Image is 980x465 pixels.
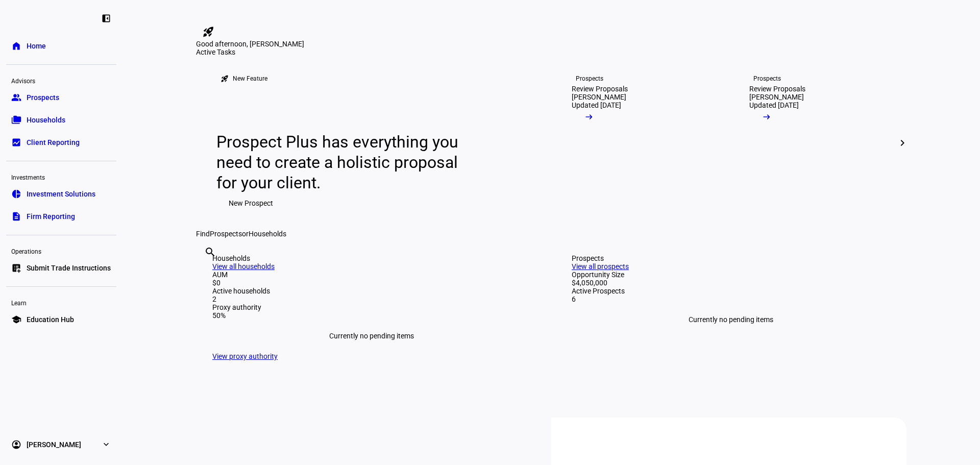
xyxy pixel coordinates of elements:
div: Proxy authority [212,303,531,311]
div: Review Proposals [572,85,628,93]
mat-icon: rocket_launch [220,75,229,83]
eth-mat-symbol: account_circle [11,439,21,450]
mat-icon: rocket_launch [202,26,214,38]
div: Advisors [6,73,116,87]
mat-icon: chevron_right [896,137,909,149]
a: ProspectsReview Proposals[PERSON_NAME]Updated [DATE] [733,56,902,230]
div: Active households [212,287,531,295]
div: Opportunity Size [572,271,890,279]
eth-mat-symbol: home [11,41,21,51]
eth-mat-symbol: list_alt_add [11,263,21,273]
eth-mat-symbol: folder_copy [11,115,21,125]
eth-mat-symbol: left_panel_close [101,13,111,23]
div: 50% [212,311,531,320]
div: Find or [196,230,906,238]
div: New Feature [233,75,267,83]
div: Active Prospects [572,287,890,295]
div: Active Tasks [196,48,906,56]
div: 6 [572,295,890,303]
div: Prospects [572,254,890,262]
mat-icon: arrow_right_alt [584,112,594,122]
div: Prospects [753,75,781,83]
a: pie_chartInvestment Solutions [6,184,116,204]
span: Households [249,230,286,238]
span: Firm Reporting [27,211,75,222]
div: Investments [6,169,116,184]
eth-mat-symbol: bid_landscape [11,137,21,148]
a: groupProspects [6,87,116,108]
a: bid_landscapeClient Reporting [6,132,116,153]
span: Home [27,41,46,51]
span: Submit Trade Instructions [27,263,111,273]
div: Good afternoon, [PERSON_NAME] [196,40,906,48]
div: AUM [212,271,531,279]
a: View proxy authority [212,352,278,360]
div: Learn [6,295,116,309]
a: homeHome [6,36,116,56]
span: [PERSON_NAME] [27,439,81,450]
span: Prospects [210,230,242,238]
div: 2 [212,295,531,303]
a: descriptionFirm Reporting [6,206,116,227]
div: $0 [212,279,531,287]
div: [PERSON_NAME] [749,93,804,101]
span: Investment Solutions [27,189,95,199]
div: Review Proposals [749,85,805,93]
div: Updated [DATE] [572,101,621,109]
span: Prospects [27,92,59,103]
a: ProspectsReview Proposals[PERSON_NAME]Updated [DATE] [555,56,725,230]
div: $4,050,000 [572,279,890,287]
a: folder_copyHouseholds [6,110,116,130]
eth-mat-symbol: school [11,314,21,325]
span: Client Reporting [27,137,80,148]
div: Prospects [576,75,603,83]
div: Prospect Plus has everything you need to create a holistic proposal for your client. [216,132,468,193]
div: Operations [6,243,116,258]
eth-mat-symbol: group [11,92,21,103]
button: New Prospect [216,193,285,213]
mat-icon: arrow_right_alt [762,112,772,122]
div: Updated [DATE] [749,101,799,109]
a: View all households [212,262,275,271]
span: Households [27,115,65,125]
eth-mat-symbol: pie_chart [11,189,21,199]
div: [PERSON_NAME] [572,93,626,101]
eth-mat-symbol: expand_more [101,439,111,450]
span: Education Hub [27,314,74,325]
span: New Prospect [229,193,273,213]
eth-mat-symbol: description [11,211,21,222]
div: Currently no pending items [572,303,890,336]
input: Enter name of prospect or household [204,260,206,272]
mat-icon: search [204,246,216,258]
a: View all prospects [572,262,629,271]
div: Households [212,254,531,262]
div: Currently no pending items [212,320,531,352]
